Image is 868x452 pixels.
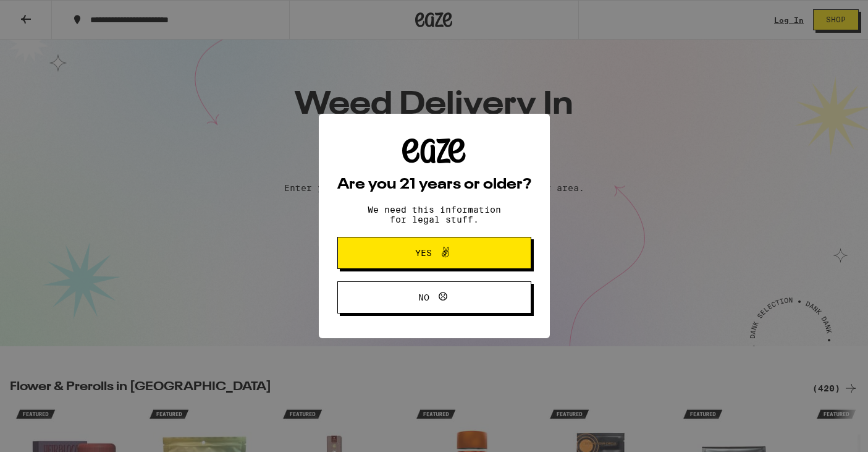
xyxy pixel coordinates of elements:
[337,237,531,269] button: Yes
[415,249,432,257] span: Yes
[357,205,512,224] p: We need this information for legal stuff.
[337,177,531,192] h2: Are you 21 years or older?
[337,281,531,313] button: No
[418,293,429,302] span: No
